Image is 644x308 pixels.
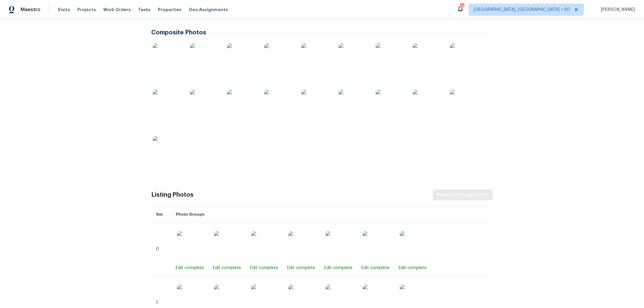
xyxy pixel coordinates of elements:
span: Maestro [21,7,40,13]
span: Tasks [138,8,151,12]
div: Edit complete [324,265,352,271]
span: Visits [58,7,70,13]
div: Edit complete [176,265,204,271]
th: Photo Groups [171,207,493,223]
div: Listing Photos [152,192,194,198]
span: [PERSON_NAME] [598,7,635,13]
div: Edit complete [287,265,315,271]
span: Manage in Google Drive [437,191,488,199]
div: Edit complete [213,265,241,271]
th: Set [152,207,171,223]
button: Manage in Google Drive [433,189,493,201]
span: Work Orders [103,7,131,13]
span: Properties [158,7,181,13]
div: Edit complete [361,265,389,271]
span: Composite Photos [152,30,210,36]
span: Geo Assignments [189,7,228,13]
span: Projects [77,7,96,13]
td: 0 [152,223,171,276]
div: 733 [460,4,464,10]
span: [GEOGRAPHIC_DATA], [GEOGRAPHIC_DATA] + 60 [474,7,570,13]
div: Edit complete [250,265,278,271]
div: Edit complete [399,265,427,271]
